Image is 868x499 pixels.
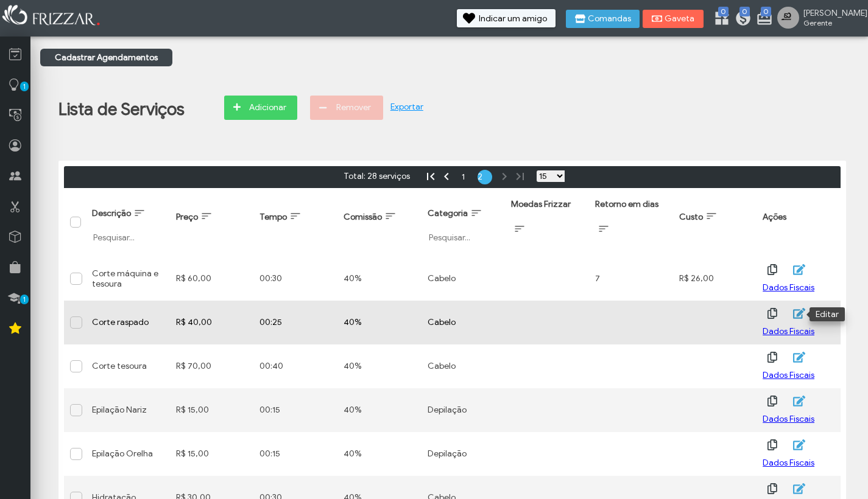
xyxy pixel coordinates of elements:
[422,301,506,344] td: Cabelo
[428,208,468,218] span: Categoria
[763,436,781,454] button: ui-button
[763,480,781,498] button: ui-button
[797,436,798,454] span: ui-button
[777,7,862,31] a: [PERSON_NAME] Gerente
[428,231,499,243] input: Pesquisar...
[771,392,772,410] span: ui-button
[462,170,476,184] a: Page 1
[505,188,589,257] th: Moedas Frizzar: activate to sort column ascending
[595,199,658,209] span: Retorno em dias
[422,388,506,432] td: Depilação
[344,273,415,284] div: 40%
[763,212,786,222] span: Ações
[797,304,798,323] span: ui-button
[771,348,772,366] span: ui-button
[761,7,771,16] span: 0
[259,273,331,284] div: 00:30
[788,260,806,279] button: ui-button
[756,10,768,29] a: 0
[763,260,781,279] button: ui-button
[259,317,331,327] div: 00:25
[439,169,453,184] a: Página anterior
[566,10,640,28] button: Comandas
[92,208,131,218] span: Descrição
[679,212,703,222] span: Custo
[643,10,704,28] button: Gaveta
[344,317,415,327] div: 40%
[788,304,806,323] button: ui-button
[479,15,547,23] span: Indicar um amigo
[422,188,506,257] th: Categoria: activate to sort column ascending
[763,410,814,428] span: Dados Fiscais
[739,7,750,16] span: 0
[344,448,415,459] div: 40%
[763,454,814,472] button: Dados Fiscais
[763,304,781,323] button: ui-button
[595,273,667,284] div: 7
[344,405,415,415] div: 40%
[763,366,814,385] button: Dados Fiscais
[588,15,631,23] span: Comandas
[797,348,798,366] span: ui-button
[679,273,751,284] div: R$ 26,00
[170,188,254,257] th: Preço: activate to sort column ascending
[176,361,248,371] div: R$ 70,00
[92,268,164,289] div: Corte máquina e tesoura
[344,212,382,222] span: Comissão
[797,392,798,410] span: ui-button
[771,304,772,323] span: ui-button
[92,317,164,327] div: Corte raspado
[788,436,806,454] button: ui-button
[478,170,492,184] a: Page 2
[176,448,248,459] div: R$ 15,00
[259,448,331,459] div: 00:15
[511,199,571,209] span: Moedas Frizzar
[259,212,287,222] span: Tempo
[224,96,297,120] button: Adicionar
[788,348,806,366] button: ui-button
[58,99,185,120] h1: Lista de Serviços
[422,257,506,301] td: Cabelo
[771,480,772,498] span: ui-button
[259,361,331,371] div: 00:40
[176,212,198,222] span: Preço
[763,279,814,297] button: Dados Fiscais
[92,361,164,371] div: Corte tesoura
[589,188,673,257] th: Retorno em dias: activate to sort column ascending
[771,260,772,279] span: ui-button
[763,392,781,410] button: ui-button
[423,169,437,184] a: Primeira página
[40,49,172,66] a: Cadastrar Agendamentos
[344,361,415,371] div: 40%
[71,217,79,226] div: Selecionar tudo
[718,7,729,16] span: 0
[176,405,248,415] div: R$ 15,00
[457,9,556,27] button: Indicar um amigo
[788,392,806,410] button: ui-button
[797,480,798,498] span: ui-button
[803,18,858,27] span: Gerente
[735,10,747,29] a: 0
[92,405,164,415] div: Epilação Nariz
[673,188,757,257] th: Custo: activate to sort column ascending
[176,317,248,327] div: R$ 40,00
[64,166,841,188] div: Paginação
[20,295,29,304] span: 1
[788,480,806,498] button: ui-button
[797,260,798,279] span: ui-button
[390,102,423,112] a: Exportar
[665,15,695,23] span: Gaveta
[246,99,289,117] span: Adicionar
[763,348,781,366] button: ui-button
[803,8,858,18] span: [PERSON_NAME]
[422,344,506,388] td: Cabelo
[92,448,164,459] div: Epilação Orelha
[763,323,814,341] button: Dados Fiscais
[92,231,164,243] input: Pesquisar...
[340,170,414,183] span: Total: 28 serviços
[757,188,841,257] th: Ações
